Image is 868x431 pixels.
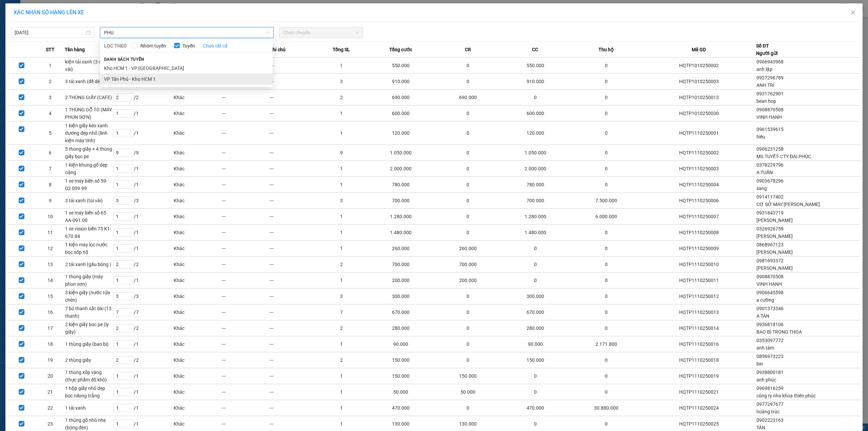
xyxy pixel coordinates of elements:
[173,320,221,336] td: Khác
[113,257,173,273] td: / 2
[36,273,65,288] td: 14
[173,161,221,177] td: Khác
[36,209,65,225] td: 10
[642,273,756,288] td: HQTP1110250011
[221,121,270,145] td: ---
[100,56,149,62] span: Danh sách tuyến
[642,74,756,90] td: HQTP1010250003
[756,313,769,319] span: A TÂN
[113,352,173,368] td: / 2
[571,273,642,288] td: 0
[436,352,500,368] td: 0
[36,241,65,257] td: 12
[113,288,173,304] td: / 3
[113,225,173,241] td: / 1
[317,225,366,241] td: 1
[365,121,436,145] td: 120.000
[65,58,113,74] td: kiện tải xanh (3 cuộn vải)
[173,90,221,106] td: Khác
[756,98,776,104] span: bean hop
[756,162,784,168] span: 0378229796
[756,82,774,88] span: ANH TRÍ
[500,106,571,121] td: 600.000
[571,74,642,90] td: 0
[756,134,765,139] span: hiếu
[113,90,173,106] td: / 2
[571,352,642,368] td: 0
[113,304,173,320] td: / 7
[756,75,784,80] span: 0927296789
[333,46,350,53] span: Tổng SL
[221,304,270,320] td: ---
[756,345,774,351] span: anh tâm
[756,322,784,327] span: 0936818106
[598,46,614,53] span: Thu hộ
[756,242,784,247] span: 0868967123
[65,257,113,273] td: 2 tải xanh (gấu bông )
[221,241,270,257] td: ---
[317,352,366,368] td: 2
[571,58,642,74] td: 0
[317,273,366,288] td: 1
[269,320,317,336] td: ---
[500,273,571,288] td: 0
[642,58,756,74] td: HQTP1010250002
[36,304,65,320] td: 16
[436,304,500,320] td: 0
[642,161,756,177] td: HQTP1110250003
[221,225,270,241] td: ---
[756,146,784,152] span: 0906231258
[365,273,436,288] td: 200.000
[65,209,113,225] td: 1 xe máy biển số 65 AA-091.00
[221,273,270,288] td: ---
[436,74,500,90] td: 0
[113,384,173,400] td: / 1
[756,370,784,375] span: 0938800181
[269,209,317,225] td: ---
[365,145,436,161] td: 1.050.000
[65,304,113,320] td: 7 bó thanh sắt dài (13 thanh)
[269,193,317,209] td: ---
[365,368,436,384] td: 150.000
[365,336,436,352] td: 90.000
[317,74,366,90] td: 3
[113,368,173,384] td: / 1
[15,29,84,36] input: 11/10/2025
[642,320,756,336] td: HQTP1110250014
[317,257,366,273] td: 2
[36,320,65,336] td: 17
[269,288,317,304] td: ---
[642,193,756,209] td: HQTP1110250006
[317,58,366,74] td: 1
[571,368,642,384] td: 0
[113,161,173,177] td: / 1
[436,121,500,145] td: 0
[389,46,412,53] span: Tổng cước
[500,193,571,209] td: 700.000
[844,3,863,22] button: Close
[221,368,270,384] td: ---
[436,225,500,241] td: 0
[221,193,270,209] td: ---
[269,46,285,53] span: Ghi chú
[365,58,436,74] td: 550.000
[173,121,221,145] td: Khác
[642,304,756,320] td: HQTP1110250013
[138,42,169,50] span: Nhóm tuyến
[500,145,571,161] td: 1.050.000
[65,90,113,106] td: 2 THÙNG GIẤY (CAFE)
[65,288,113,304] td: 3 kiện giấy (nước rửa chén)
[500,177,571,193] td: 780.000
[756,329,802,335] span: BAO BÌ TRỌNG THOA
[365,225,436,241] td: 1.480.000
[500,74,571,90] td: 910.000
[269,106,317,121] td: ---
[500,336,571,352] td: 90.000
[221,257,270,273] td: ---
[173,225,221,241] td: Khác
[113,121,173,145] td: / 1
[36,121,65,145] td: 5
[850,10,856,15] span: close
[269,352,317,368] td: ---
[65,320,113,336] td: 2 kiện giấy bọc pe (ly giấy)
